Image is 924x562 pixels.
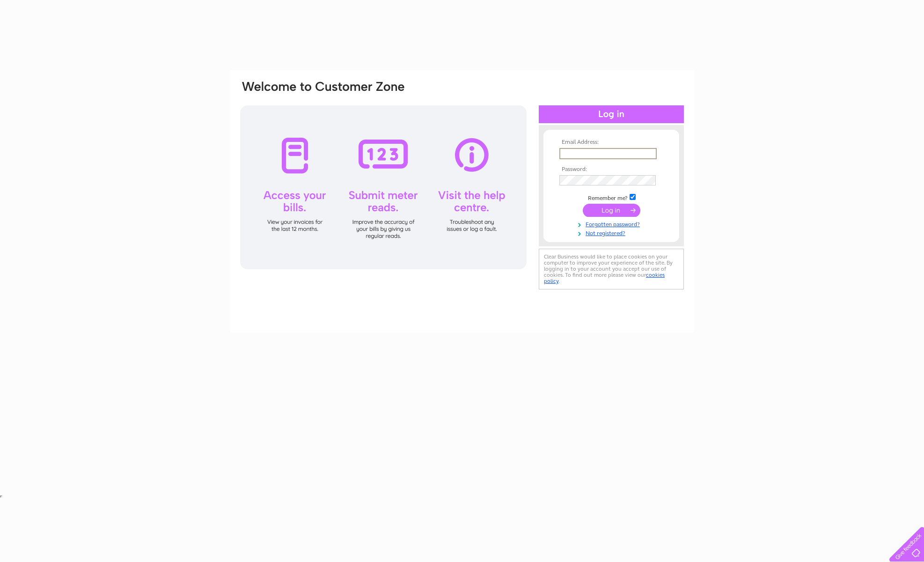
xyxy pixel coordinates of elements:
[539,249,684,289] div: Clear Business would like to place cookies on your computer to improve your experience of the sit...
[557,139,666,146] th: Email Address:
[559,228,666,237] a: Not registered?
[544,272,665,284] a: cookies policy
[557,192,666,202] td: Remember me?
[557,166,666,173] th: Password:
[583,204,640,217] input: Submit
[559,219,666,228] a: Forgotten password?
